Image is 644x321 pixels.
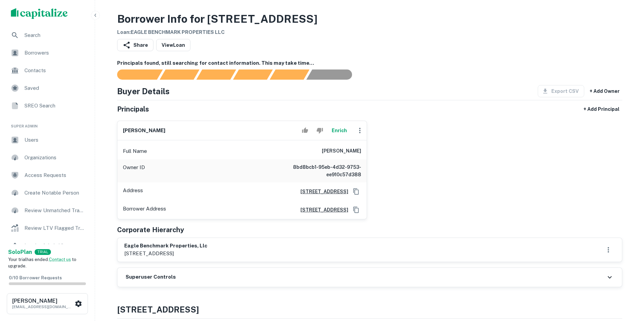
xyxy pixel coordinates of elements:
button: Reject [314,124,326,137]
h6: [PERSON_NAME] [322,147,361,155]
button: [PERSON_NAME][EMAIL_ADDRESS][DOMAIN_NAME] [7,293,88,314]
strong: Solo Plan [8,249,32,255]
div: Your request is received and processing... [160,69,199,80]
span: Borrowers [24,49,85,57]
h4: [STREET_ADDRESS] [117,303,622,316]
h6: [PERSON_NAME] [123,127,165,135]
h6: Principals found, still searching for contact information. This may take time... [117,59,622,67]
span: Lender Admin View [24,242,85,250]
h6: 8bd8bcb1-95eb-4d32-9753-ee910c57d388 [280,163,361,178]
span: Contacts [24,66,85,75]
button: Share [117,39,153,51]
div: Sending borrower request to AI... [109,69,160,80]
button: + Add Principal [581,103,622,115]
div: Principals found, AI now looking for contact information... [233,69,273,80]
p: [EMAIL_ADDRESS][DOMAIN_NAME] [12,304,73,310]
h5: Principals [117,104,149,114]
p: [STREET_ADDRESS] [124,249,207,258]
h6: [PERSON_NAME] [12,298,73,304]
span: Review Unmatched Transactions [24,206,85,215]
h4: Buyer Details [117,85,170,97]
a: Users [5,132,89,148]
div: TRIAL [35,249,51,255]
span: Review LTV Flagged Transactions [24,224,85,232]
a: Contact us [49,257,71,262]
div: Documents found, AI parsing details... [196,69,236,80]
a: Review Unmatched Transactions [5,202,89,219]
iframe: Chat Widget [610,267,644,299]
span: Search [24,31,85,39]
span: Access Requests [24,171,85,179]
a: SREO Search [5,98,89,114]
a: [STREET_ADDRESS] [295,206,348,214]
a: Saved [5,80,89,96]
button: Enrich [329,124,350,137]
img: capitalize-logo.png [11,8,68,19]
a: Review LTV Flagged Transactions [5,220,89,236]
span: Saved [24,84,85,92]
a: Borrowers [5,45,89,61]
span: Your trial has ended. to upgrade. [8,257,76,269]
span: SREO Search [24,102,85,110]
span: Create Notable Person [24,189,85,197]
a: SoloPlan [8,248,32,256]
h6: Superuser Controls [126,273,176,281]
div: AI fulfillment process complete. [307,69,360,80]
p: Address [123,186,143,197]
button: Copy Address [351,186,361,197]
span: Users [24,136,85,144]
div: Principals found, still searching for contact information. This may take time... [270,69,309,80]
button: Copy Address [351,205,361,215]
span: Organizations [24,154,85,162]
p: Owner ID [123,163,145,178]
h6: Loan : EAGLE BENCHMARK PROPERTIES LLC [117,28,317,36]
a: [STREET_ADDRESS] [295,188,348,195]
a: ViewLoan [156,39,190,51]
span: 0 / 10 Borrower Requests [9,275,62,280]
p: Borrower Address [123,205,166,215]
h3: Borrower Info for [STREET_ADDRESS] [117,11,317,27]
a: Lender Admin View [5,238,89,254]
button: + Add Owner [587,85,622,97]
p: Full Name [123,147,147,155]
h5: Corporate Hierarchy [117,225,184,235]
li: Super Admin [5,115,89,132]
a: Create Notable Person [5,185,89,201]
a: Search [5,27,89,43]
button: Accept [299,124,311,137]
a: Organizations [5,149,89,166]
a: Access Requests [5,167,89,183]
a: Contacts [5,62,89,79]
h6: eagle benchmark properties, llc [124,242,207,250]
